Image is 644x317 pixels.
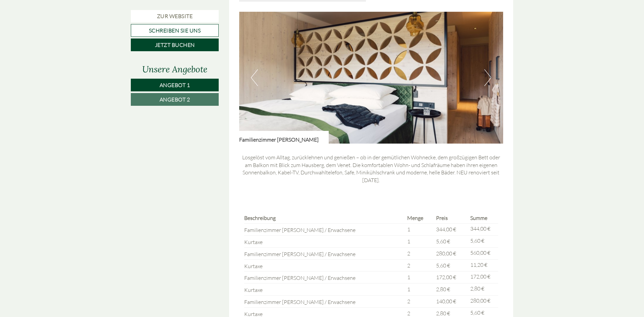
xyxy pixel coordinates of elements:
[433,213,468,223] th: Preis
[436,226,456,233] span: 344,00 €
[436,310,450,317] span: 2,80 €
[484,69,491,86] button: Next
[244,284,405,296] td: Kurtaxe
[160,82,190,88] span: Angebot 1
[405,223,433,235] td: 1
[468,271,498,284] td: 172,00 €
[468,235,498,247] td: 5,60 €
[131,10,219,22] a: Zur Website
[244,247,405,259] td: Familienzimmer [PERSON_NAME] / Erwachsene
[468,223,498,235] td: 344,00 €
[131,38,219,51] a: Jetzt buchen
[239,154,503,184] p: Losgelöst vom Alltag, zurücklehnen und genießen – ob in der gemütlichen Wohnecke, dem großzügigen...
[436,262,450,269] span: 5,60 €
[405,296,433,308] td: 2
[405,259,433,271] td: 2
[436,298,456,305] span: 140,00 €
[405,271,433,284] td: 1
[244,223,405,235] td: Familienzimmer [PERSON_NAME] / Erwachsene
[239,131,329,144] div: Familienzimmer [PERSON_NAME]
[244,235,405,247] td: Kurtaxe
[468,259,498,271] td: 11,20 €
[468,296,498,308] td: 280,00 €
[436,286,450,293] span: 2,80 €
[468,247,498,259] td: 560,00 €
[160,96,190,103] span: Angebot 2
[239,12,503,144] img: image
[436,238,450,245] span: 5,60 €
[244,259,405,271] td: Kurtaxe
[131,24,219,37] a: Schreiben Sie uns
[251,69,258,86] button: Previous
[405,213,433,223] th: Menge
[436,250,456,257] span: 280,00 €
[468,213,498,223] th: Summe
[468,284,498,296] td: 2,80 €
[244,271,405,284] td: Familienzimmer [PERSON_NAME] / Erwachsene
[405,247,433,259] td: 2
[436,274,456,281] span: 172,00 €
[244,213,405,223] th: Beschreibung
[405,235,433,247] td: 1
[405,284,433,296] td: 1
[244,296,405,308] td: Familienzimmer [PERSON_NAME] / Erwachsene
[131,63,219,75] div: Unsere Angebote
